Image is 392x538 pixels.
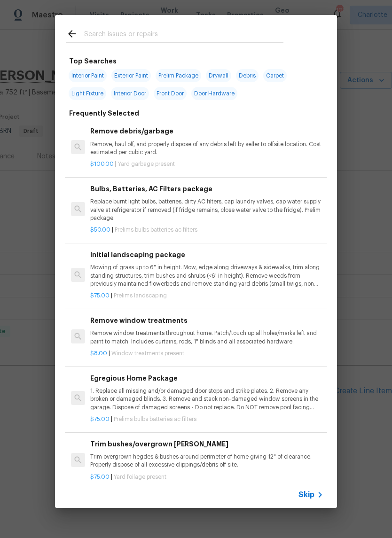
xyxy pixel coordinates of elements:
[90,415,323,423] p: |
[90,160,323,168] p: |
[111,87,149,100] span: Interior Door
[90,161,114,167] span: $100.00
[90,315,323,326] h6: Remove window treatments
[90,474,110,480] span: $75.00
[90,293,110,298] span: $75.00
[90,373,323,383] h6: Egregious Home Package
[154,87,187,100] span: Front Door
[90,350,323,358] p: |
[90,439,323,449] h6: Trim bushes/overgrown [PERSON_NAME]
[69,56,117,66] h6: Top Searches
[298,490,314,499] span: Skip
[90,453,323,469] p: Trim overgrown hegdes & bushes around perimeter of home giving 12" of clearance. Properly dispose...
[111,69,151,82] span: Exterior Paint
[114,293,167,298] span: Prelims landscaping
[111,351,184,356] span: Window treatments present
[90,126,323,136] h6: Remove debris/garbage
[90,292,323,300] p: |
[90,387,323,411] p: 1. Replace all missing and/or damaged door stops and strike plates. 2. Remove any broken or damag...
[90,264,323,288] p: Mowing of grass up to 6" in height. Mow, edge along driveways & sidewalks, trim along standing st...
[114,474,166,480] span: Yard foilage present
[156,69,201,82] span: Prelim Package
[114,416,196,422] span: Prelims bulbs batteries ac filters
[90,227,110,233] span: $50.00
[90,473,323,481] p: |
[90,198,323,222] p: Replace burnt light bulbs, batteries, dirty AC filters, cap laundry valves, cap water supply valv...
[206,69,231,82] span: Drywall
[115,227,197,233] span: Prelims bulbs batteries ac filters
[236,69,259,82] span: Debris
[191,87,237,100] span: Door Hardware
[90,351,107,356] span: $8.00
[90,329,323,345] p: Remove window treatments throughout home. Patch/touch up all holes/marks left and paint to match....
[118,161,175,167] span: Yard garbage present
[90,140,323,156] p: Remove, haul off, and properly dispose of any debris left by seller to offsite location. Cost est...
[69,69,107,82] span: Interior Paint
[84,28,283,42] input: Search issues or repairs
[263,69,287,82] span: Carpet
[90,184,323,194] h6: Bulbs, Batteries, AC Filters package
[90,226,323,234] p: |
[69,87,106,100] span: Light Fixture
[90,250,323,260] h6: Initial landscaping package
[90,416,110,422] span: $75.00
[69,108,139,118] h6: Frequently Selected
